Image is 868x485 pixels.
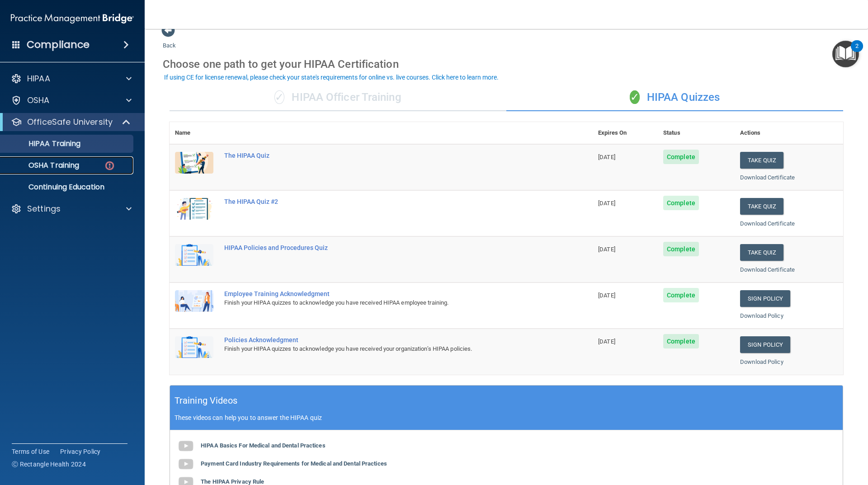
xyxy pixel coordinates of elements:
[175,393,238,409] h5: Training Videos
[6,183,129,192] p: Continuing Education
[740,290,790,307] a: Sign Policy
[735,122,843,144] th: Actions
[163,73,500,82] button: If using CE for license renewal, please check your state's requirements for online vs. live cours...
[201,460,387,467] b: Payment Card Industry Requirements for Medical and Dental Practices
[224,344,547,354] div: Finish your HIPAA quizzes to acknowledge you have received your organization’s HIPAA policies.
[630,90,640,104] span: ✓
[163,51,850,77] div: Choose one path to get your HIPAA Certification
[27,38,90,51] h4: Compliance
[175,414,838,421] p: These videos can help you to answer the HIPAA quiz
[740,220,795,227] a: Download Certificate
[740,336,790,353] a: Sign Policy
[27,117,113,127] p: OfficeSafe University
[163,31,176,49] a: Back
[11,95,132,106] a: OSHA
[11,9,134,28] img: PMB logo
[593,122,658,144] th: Expires On
[224,290,547,297] div: Employee Training Acknowledgment
[712,421,857,457] iframe: Drift Widget Chat Controller
[506,84,843,111] div: HIPAA Quizzes
[740,266,795,273] a: Download Certificate
[663,288,699,302] span: Complete
[663,196,699,210] span: Complete
[6,161,79,170] p: OSHA Training
[274,90,284,104] span: ✓
[170,84,506,111] div: HIPAA Officer Training
[598,246,615,253] span: [DATE]
[663,334,699,348] span: Complete
[663,242,699,256] span: Complete
[740,358,783,365] a: Download Policy
[224,244,547,251] div: HIPAA Policies and Procedures Quiz
[224,152,547,159] div: The HIPAA Quiz
[598,338,615,345] span: [DATE]
[104,160,115,171] img: danger-circle.6113f641.png
[12,460,86,469] span: Ⓒ Rectangle Health 2024
[177,437,195,455] img: gray_youtube_icon.38fcd6cc.png
[27,73,50,84] p: HIPAA
[12,447,49,456] a: Terms of Use
[11,117,131,127] a: OfficeSafe University
[598,292,615,299] span: [DATE]
[11,203,132,214] a: Settings
[740,174,795,181] a: Download Certificate
[60,447,101,456] a: Privacy Policy
[740,198,783,215] button: Take Quiz
[6,139,80,148] p: HIPAA Training
[224,198,547,205] div: The HIPAA Quiz #2
[170,122,219,144] th: Name
[598,154,615,160] span: [DATE]
[663,150,699,164] span: Complete
[224,336,547,344] div: Policies Acknowledgment
[27,95,50,106] p: OSHA
[740,244,783,261] button: Take Quiz
[201,442,325,449] b: HIPAA Basics For Medical and Dental Practices
[27,203,61,214] p: Settings
[658,122,735,144] th: Status
[855,46,859,58] div: 2
[740,312,783,319] a: Download Policy
[740,152,783,169] button: Take Quiz
[598,200,615,207] span: [DATE]
[224,297,547,308] div: Finish your HIPAA quizzes to acknowledge you have received HIPAA employee training.
[11,73,132,84] a: HIPAA
[832,41,859,67] button: Open Resource Center, 2 new notifications
[201,478,264,485] b: The HIPAA Privacy Rule
[164,74,499,80] div: If using CE for license renewal, please check your state's requirements for online vs. live cours...
[177,455,195,473] img: gray_youtube_icon.38fcd6cc.png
